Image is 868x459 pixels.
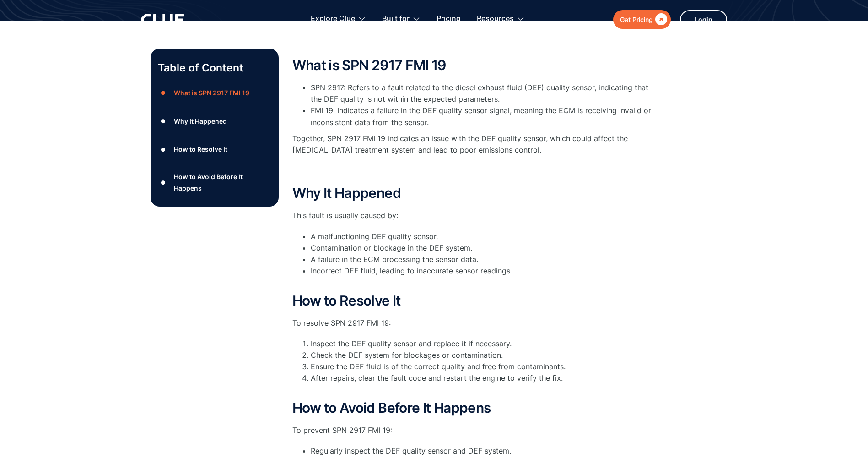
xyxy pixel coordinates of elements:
[158,142,169,156] div: ●
[292,317,658,329] p: To resolve SPN 2917 FMI 19:
[158,86,169,100] div: ●
[613,10,671,29] a: Get Pricing
[311,338,658,350] li: Inspect the DEF quality sensor and replace it if necessary.
[311,372,658,395] li: After repairs, clear the fault code and restart the engine to verify the fix.
[292,400,658,415] h2: How to Avoid Before It Happens
[158,115,169,128] div: ●
[311,5,355,33] div: Explore Clue
[174,171,271,194] div: How to Avoid Before It Happens
[311,265,658,288] li: Incorrect DEF fluid, leading to inaccurate sensor readings.
[437,5,461,33] a: Pricing
[311,361,658,372] li: Ensure the DEF fluid is of the correct quality and free from contaminants.
[158,171,271,194] a: ●How to Avoid Before It Happens
[311,242,658,254] li: Contamination or blockage in the DEF system.
[292,133,658,156] p: Together, SPN 2917 FMI 19 indicates an issue with the DEF quality sensor, which could affect the ...
[292,165,658,176] p: ‍
[311,105,658,128] li: FMI 19: Indicates a failure in the DEF quality sensor signal, meaning the ECM is receiving invali...
[158,142,271,156] a: ●How to Resolve It
[311,231,658,242] li: A malfunctioning DEF quality sensor.
[292,186,658,201] h2: Why It Happened
[311,445,658,457] li: Regularly inspect the DEF quality sensor and DEF system.
[477,5,525,33] div: Resources
[477,5,514,33] div: Resources
[158,86,271,100] a: ●What is SPN 2917 FMI 19
[292,210,658,221] p: This fault is usually caused by:
[653,14,667,25] div: 
[292,425,658,436] p: To prevent SPN 2917 FMI 19:
[311,350,658,361] li: Check the DEF system for blockages or contamination.
[174,87,249,98] div: What is SPN 2917 FMI 19
[680,10,727,29] a: Login
[158,60,271,75] p: Table of Content
[311,254,658,265] li: A failure in the ECM processing the sensor data.
[292,58,658,73] h2: What is SPN 2917 FMI 19
[292,293,658,308] h2: How to Resolve It
[311,82,658,105] li: SPN 2917: Refers to a fault related to the diesel exhaust fluid (DEF) quality sensor, indicating ...
[382,5,410,33] div: Built for
[311,5,366,33] div: Explore Clue
[174,143,227,155] div: How to Resolve It
[174,115,227,127] div: Why It Happened
[382,5,421,33] div: Built for
[620,14,653,25] div: Get Pricing
[158,175,169,189] div: ●
[158,115,271,128] a: ●Why It Happened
